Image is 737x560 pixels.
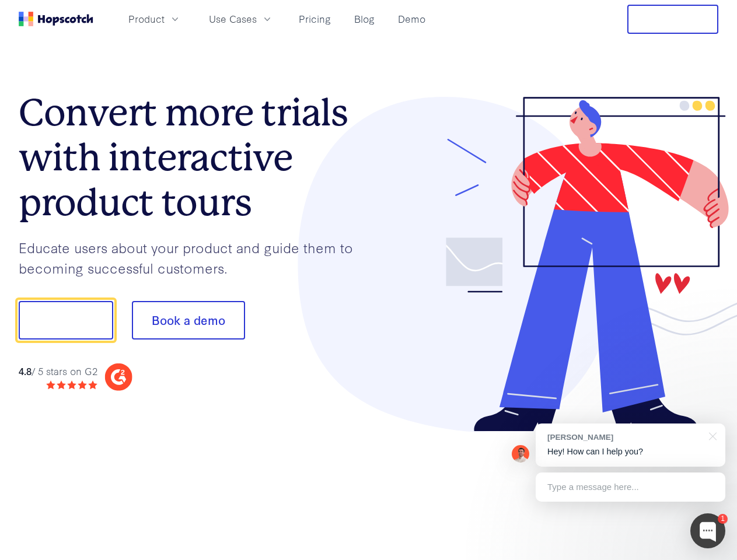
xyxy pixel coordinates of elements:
a: Pricing [294,9,336,29]
button: Product [121,9,188,29]
a: Home [19,12,93,26]
button: Show me! [19,301,113,339]
h1: Convert more trials with interactive product tours [19,90,369,225]
button: Free Trial [627,5,718,34]
p: Hey! How can I help you? [547,446,714,458]
button: Book a demo [132,301,245,339]
div: / 5 stars on G2 [19,364,97,379]
div: 1 [718,514,728,524]
span: Product [128,12,165,26]
div: Type a message here... [536,473,725,502]
span: Use Cases [209,12,257,26]
button: Use Cases [202,9,280,29]
div: [PERSON_NAME] [547,432,702,443]
p: Educate users about your product and guide them to becoming successful customers. [19,237,369,278]
a: Demo [393,9,430,29]
strong: 4.8 [19,364,32,377]
a: Blog [350,9,379,29]
img: Mark Spera [512,445,529,463]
